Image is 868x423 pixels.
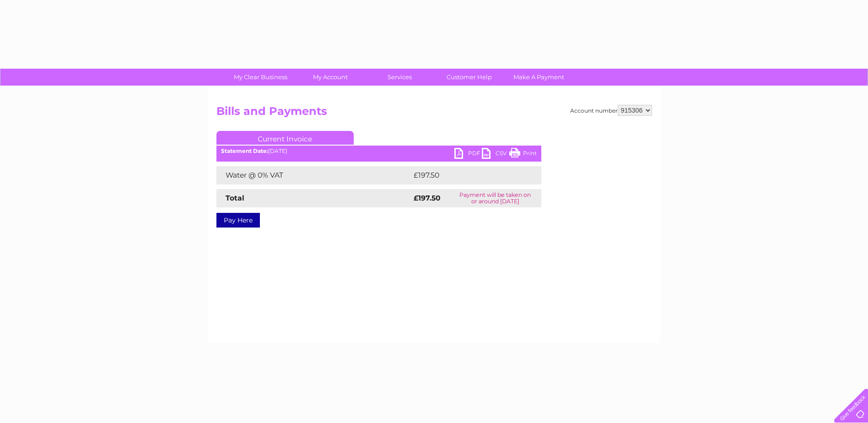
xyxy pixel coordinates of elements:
[292,69,368,86] a: My Account
[223,69,298,86] a: My Clear Business
[449,189,541,207] td: Payment will be taken on or around [DATE]
[431,69,507,86] a: Customer Help
[221,147,268,154] b: Statement Date:
[411,166,524,184] td: £197.50
[509,148,537,161] a: Print
[362,69,437,86] a: Services
[226,194,244,202] strong: Total
[216,131,354,145] a: Current Invoice
[414,194,441,202] strong: £197.50
[216,148,541,154] div: [DATE]
[570,105,652,116] div: Account number
[216,105,652,122] h2: Bills and Payments
[216,213,260,228] a: Pay Here
[216,166,411,184] td: Water @ 0% VAT
[454,148,482,161] a: PDF
[501,69,577,86] a: Make A Payment
[482,148,509,161] a: CSV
